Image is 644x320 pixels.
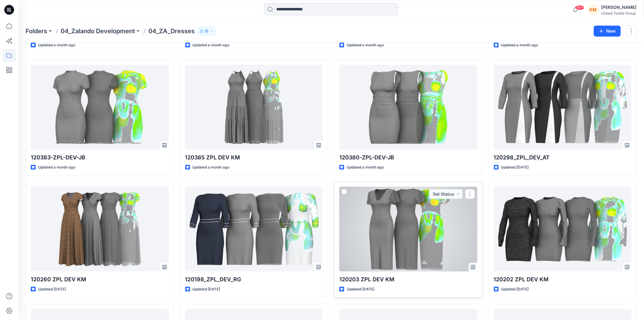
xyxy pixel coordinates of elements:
p: Updated [DATE] [501,286,529,293]
p: Updated a month ago [347,42,384,48]
a: 04_Zalando Development [61,27,135,35]
span: 99+ [575,5,584,10]
button: 12 [197,27,216,35]
p: 120380-ZPL-DEV-JB [339,153,477,162]
p: 120260 ZPL DEV KM [31,275,169,284]
div: [PERSON_NAME] [601,4,636,11]
p: 04_ZA_Dresses [148,27,195,35]
a: 120298_ZPL_DEV_AT [494,65,632,150]
p: 12 [205,28,208,34]
a: 120198_ZPL_DEV_RG [185,187,323,272]
a: 120380-ZPL-DEV-JB [339,65,477,150]
p: 120383-ZPL-DEV-JB [31,153,169,162]
a: 120383-ZPL-DEV-JB [31,65,169,150]
p: Updated a month ago [501,42,538,48]
p: Updated a month ago [347,164,384,171]
p: 120203 ZPL DEV KM [339,275,477,284]
p: 120298_ZPL_DEV_AT [494,153,632,162]
p: Updated a month ago [193,164,230,171]
p: Updated a month ago [38,164,75,171]
p: Updated [DATE] [38,286,66,293]
button: New [594,26,621,37]
p: 120202 ZPL DEV KM [494,275,632,284]
a: 120203 ZPL DEV KM [339,187,477,272]
p: Updated a month ago [38,42,75,48]
a: Folders [26,27,47,35]
a: 120202 ZPL DEV KM [494,187,632,272]
div: United Textile Group [601,11,636,16]
p: Updated a month ago [193,42,230,48]
p: Updated [DATE] [347,286,374,293]
p: Updated [DATE] [193,286,220,293]
p: Updated [DATE] [501,164,529,171]
a: 120260 ZPL DEV KM [31,187,169,272]
a: 120385 ZPL DEV KM [185,65,323,150]
p: 120385 ZPL DEV KM [185,153,323,162]
p: 120198_ZPL_DEV_RG [185,275,323,284]
div: KM [588,4,599,15]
